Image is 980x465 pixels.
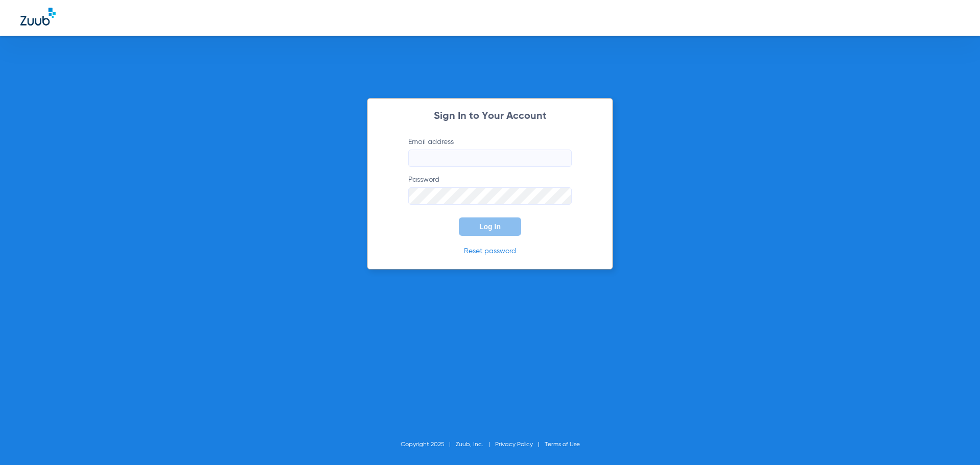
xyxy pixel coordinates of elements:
span: Log In [479,223,501,231]
label: Email address [408,137,572,167]
input: Password [408,187,572,205]
li: Zuub, Inc. [456,439,495,450]
a: Reset password [464,248,516,255]
label: Password [408,175,572,205]
a: Privacy Policy [495,442,533,448]
img: Zuub Logo [20,8,56,26]
a: Terms of Use [545,442,580,448]
h2: Sign In to Your Account [393,111,587,121]
input: Email address [408,150,572,167]
button: Log In [459,217,521,236]
li: Copyright 2025 [401,439,456,450]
